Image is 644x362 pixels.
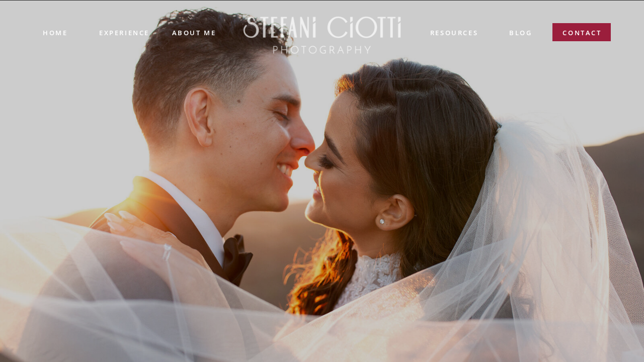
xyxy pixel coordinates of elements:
a: ABOUT ME [172,28,216,37]
a: experience [99,28,149,36]
a: Home [43,28,67,37]
a: blog [509,28,532,39]
a: resources [429,28,479,39]
a: contact [562,28,602,42]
